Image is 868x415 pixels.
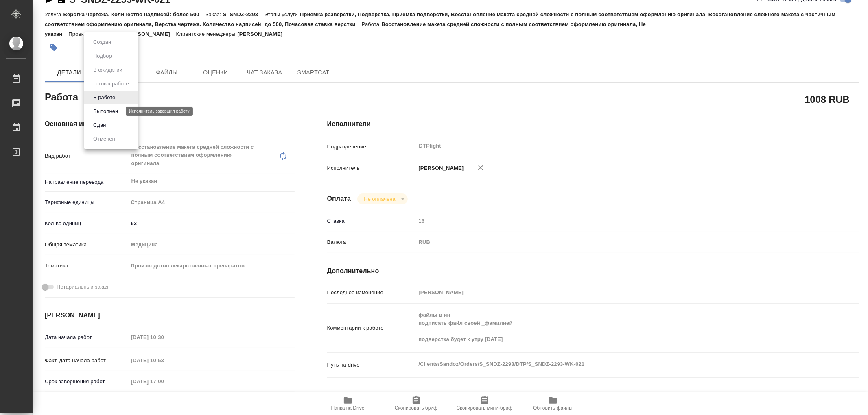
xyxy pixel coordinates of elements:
[91,38,114,47] button: Создан
[91,79,131,88] button: Готов к работе
[91,52,114,61] button: Подбор
[91,93,118,102] button: В работе
[91,107,120,116] button: Выполнен
[91,121,108,130] button: Сдан
[91,135,118,143] button: Отменен
[91,65,125,74] button: В ожидании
